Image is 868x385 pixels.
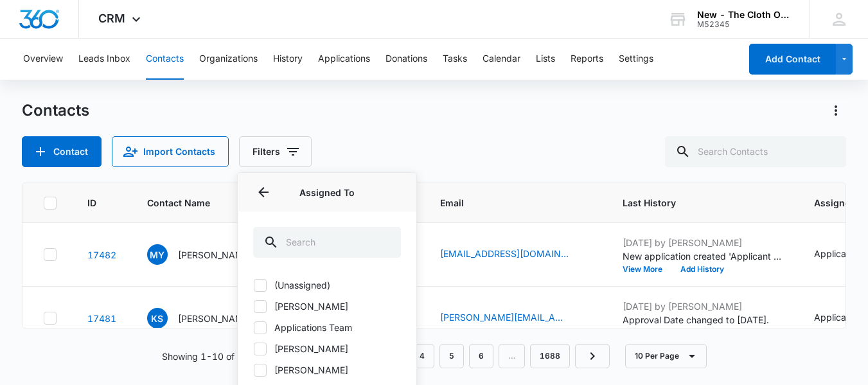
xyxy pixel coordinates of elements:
[697,10,791,20] div: account name
[440,310,592,326] div: Email - katherine.ramey@aol.com - Select to Edit Field
[178,248,252,262] p: [PERSON_NAME]
[623,196,765,210] span: Last History
[440,196,573,210] span: Email
[749,44,836,75] button: Add Contact
[575,344,610,368] a: Next Page
[623,236,783,249] p: [DATE] by [PERSON_NAME]
[440,247,592,262] div: Email - maggiepearlyoung@gmail.com - Select to Edit Field
[78,39,130,80] button: Leads Inbox
[530,344,570,368] a: Page 1688
[112,136,229,167] button: Import Contacts
[443,39,467,80] button: Tasks
[87,196,98,210] span: ID
[619,39,653,80] button: Settings
[623,313,783,327] p: Approval Date changed to [DATE].
[318,39,370,80] button: Applications
[162,350,266,363] p: Showing 1-10 of 16876
[22,101,89,120] h1: Contacts
[625,344,707,368] button: 10 Per Page
[87,249,116,260] a: Navigate to contact details page for Margaret Young
[623,265,671,273] button: View More
[483,39,520,80] button: Calendar
[147,308,275,328] div: Contact Name - Katherine Sparks - Select to Edit Field
[536,39,555,80] button: Lists
[87,313,116,324] a: Navigate to contact details page for Katherine Sparks
[23,39,63,80] button: Overview
[410,344,434,368] a: Page 4
[147,308,168,328] span: KS
[147,244,275,265] div: Contact Name - Margaret Young - Select to Edit Field
[671,265,733,273] button: Add History
[571,39,603,80] button: Reports
[147,196,256,210] span: Contact Name
[281,344,610,368] nav: Pagination
[253,321,401,334] label: Applications Team
[469,344,493,368] a: Page 6
[826,100,846,121] button: Actions
[440,247,569,260] a: [EMAIL_ADDRESS][DOMAIN_NAME]
[439,344,464,368] a: Page 5
[178,312,252,325] p: [PERSON_NAME]
[147,244,168,265] span: MY
[98,12,125,25] span: CRM
[385,39,427,80] button: Donations
[665,136,846,167] input: Search Contacts
[253,363,401,377] label: [PERSON_NAME]
[253,300,401,313] label: [PERSON_NAME]
[253,342,401,355] label: [PERSON_NAME]
[440,310,569,324] a: [PERSON_NAME][EMAIL_ADDRESS][PERSON_NAME][DOMAIN_NAME]
[697,20,791,29] div: account id
[623,300,783,313] p: [DATE] by [PERSON_NAME]
[253,278,401,292] label: (Unassigned)
[253,186,401,199] p: Assigned To
[199,39,258,80] button: Organizations
[623,249,783,263] p: New application created 'Applicant - [PERSON_NAME]'.
[239,136,312,167] button: Filters
[146,39,184,80] button: Contacts
[273,39,303,80] button: History
[253,227,401,258] input: Search
[22,136,102,167] button: Add Contact
[253,182,274,202] button: Back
